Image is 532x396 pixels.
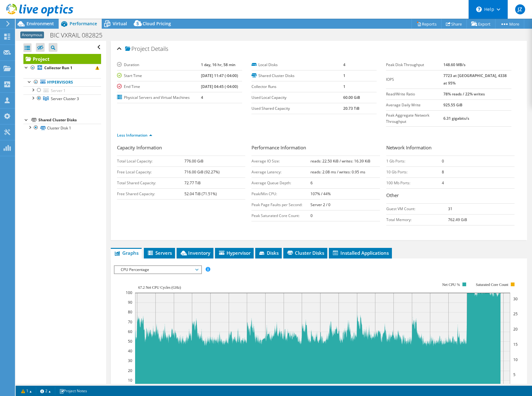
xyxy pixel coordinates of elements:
[332,250,389,256] span: Installed Applications
[513,372,515,377] text: 5
[251,177,310,188] td: Average Queue Depth:
[201,95,203,100] b: 4
[386,62,443,68] label: Peak Disk Throughput
[386,177,442,188] td: 100 Mb Ports:
[128,348,132,354] text: 40
[443,62,466,67] b: 148.60 MB/s
[286,250,324,256] span: Cluster Disks
[51,88,66,93] span: Server 1
[125,46,149,52] span: Project
[448,217,467,222] b: 762.49 GiB
[23,54,101,64] a: Project
[251,167,310,177] td: Average Latency:
[310,202,330,207] b: Server 2 / 0
[310,158,370,164] b: reads: 22.50 KiB / writes: 16.39 KiB
[117,188,184,199] td: Free Shared Capacity:
[251,188,310,199] td: Peak/Min CPU:
[386,156,442,167] td: 1 Gb Ports:
[218,250,251,256] span: Hypervisor
[184,180,201,186] b: 72.77 TiB
[251,105,343,112] label: Used Shared Capacity
[251,73,343,79] label: Shared Cluster Disks
[143,21,171,27] span: Cloud Pricing
[128,358,132,363] text: 30
[23,78,101,86] a: Hypervisors
[310,191,331,196] b: 107% / 44%
[38,116,101,124] div: Shared Cluster Disks
[343,95,360,100] b: 60.00 GiB
[147,250,172,256] span: Servers
[386,102,443,108] label: Average Daily Write
[51,96,79,101] span: Server Cluster 3
[310,180,313,186] b: 6
[126,290,132,295] text: 100
[310,169,365,175] b: reads: 2.08 ms / writes: 0.95 ms
[23,86,101,94] a: Server 1
[343,84,345,89] b: 1
[117,94,201,101] label: Physical Servers and Virtual Machines
[310,213,313,218] b: 0
[47,32,112,39] h1: BIC VXRAIL 082825
[513,326,518,332] text: 20
[515,4,525,14] span: JZ
[117,84,201,90] label: End Time
[466,19,495,29] a: Export
[128,300,132,305] text: 90
[251,144,380,152] h3: Performance Information
[23,124,101,132] a: Cluster Disk 1
[128,378,132,383] text: 10
[128,339,132,344] text: 50
[117,73,201,79] label: Start Time
[251,94,343,101] label: Used Local Capacity
[117,133,152,138] a: Less Information
[180,250,210,256] span: Inventory
[70,21,97,27] span: Performance
[128,309,132,315] text: 80
[443,73,507,86] b: 7723 at [GEOGRAPHIC_DATA], 4338 at 95%
[513,342,518,347] text: 15
[118,266,198,273] span: CPU Percentage
[128,319,132,325] text: 70
[114,250,139,256] span: Graphs
[442,158,444,164] b: 0
[23,64,101,72] a: Collector Run 1
[251,199,310,210] td: Peak Page Faults per Second:
[251,156,310,167] td: Average IO Size:
[117,167,184,177] td: Free Local Capacity:
[201,84,238,89] b: [DATE] 04:45 (-04:00)
[151,45,168,52] span: Details
[386,214,448,225] td: Total Memory:
[386,112,443,125] label: Peak Aggregate Network Throughput
[23,94,101,103] a: Server Cluster 3
[412,19,442,29] a: Reports
[251,210,310,221] td: Peak Saturated Core Count:
[495,19,524,29] a: More
[36,387,55,395] a: 2
[513,311,518,316] text: 25
[201,62,236,67] b: 1 day, 16 hr, 58 min
[128,368,132,373] text: 20
[128,329,132,334] text: 60
[476,283,509,287] text: Saturated Core Count
[27,21,54,27] span: Environment
[117,62,201,68] label: Duration
[20,31,44,38] span: Anonymous
[113,21,127,27] span: Virtual
[55,387,91,395] a: Project Notes
[386,91,443,97] label: Read/Write Ratio
[386,167,442,177] td: 10 Gb Ports:
[117,177,184,188] td: Total Shared Capacity:
[251,84,343,90] label: Collector Runs
[343,106,359,111] b: 20.73 TiB
[251,62,343,68] label: Local Disks
[442,283,460,287] text: Net CPU %
[184,191,217,196] b: 52.04 TiB (71.51%)
[441,19,467,29] a: Share
[442,180,444,186] b: 4
[386,144,515,152] h3: Network Information
[443,91,485,97] b: 78% reads / 22% writes
[443,102,462,108] b: 925.55 GiB
[476,7,482,12] svg: \n
[117,156,184,167] td: Total Local Capacity:
[442,169,444,175] b: 8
